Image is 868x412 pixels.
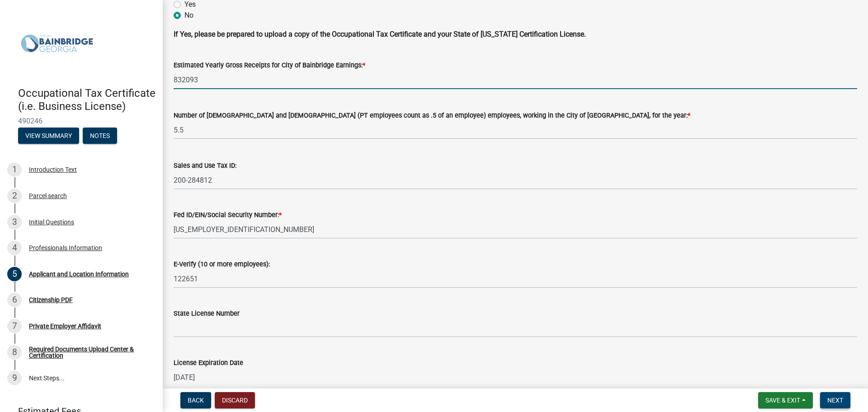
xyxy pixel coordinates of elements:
[7,371,22,385] div: 9
[7,215,22,229] div: 3
[29,245,102,251] div: Professionals Information
[174,360,243,366] label: License Expiration Date
[758,392,813,408] button: Save & Exit
[29,166,77,173] div: Introduction Text
[29,271,129,277] div: Applicant and Location Information
[174,113,690,119] label: Number of [DEMOGRAPHIC_DATA] and [DEMOGRAPHIC_DATA] (PT employees count as .5 of an employee) emp...
[29,323,101,329] div: Private Employer Affidavit
[29,193,67,199] div: Parcel search
[18,133,79,140] wm-modal-confirm: Summary
[83,133,117,140] wm-modal-confirm: Notes
[29,219,74,225] div: Initial Questions
[83,128,117,144] button: Notes
[18,87,156,113] h4: Occupational Tax Certificate (i.e. Business License)
[174,30,586,38] strong: If Yes, please be prepared to upload a copy of the Occupational Tax Certificate and your State of...
[174,368,256,387] input: mm/dd/yyyy
[820,392,850,408] button: Next
[827,397,843,404] span: Next
[215,392,255,408] button: Discard
[188,397,204,404] span: Back
[174,261,270,268] label: E-Verify (10 or more employees):
[7,267,22,281] div: 5
[765,397,800,404] span: Save & Exit
[7,189,22,203] div: 2
[174,212,282,218] label: Fed ID/EIN/Social Security Number:
[29,346,148,359] div: Required Documents Upload Center & Certification
[7,241,22,255] div: 4
[174,62,365,69] label: Estimated Yearly Gross Receipts for City of Bainbridge Earnings:
[29,297,73,303] div: Citizenship PDF
[7,162,22,177] div: 1
[18,128,79,144] button: View Summary
[174,311,240,317] label: State License Number
[180,392,211,408] button: Back
[174,163,236,169] label: Sales and Use Tax ID:
[7,345,22,360] div: 8
[18,117,145,125] span: 490246
[7,319,22,333] div: 7
[184,10,193,21] label: No
[18,9,96,77] img: City of Bainbridge, Georgia (Canceled)
[7,293,22,307] div: 6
